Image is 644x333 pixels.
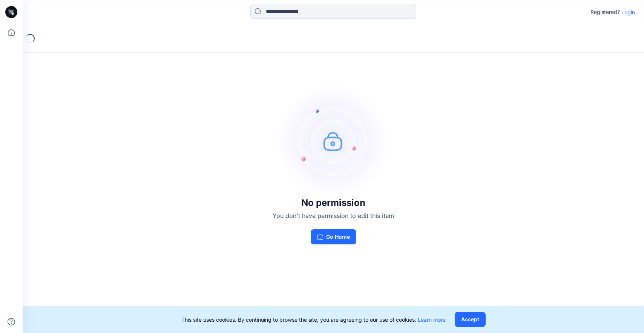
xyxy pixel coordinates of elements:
p: You don't have permission to edit this item [273,211,394,220]
p: Registered? [590,8,620,17]
p: Login [621,8,635,16]
h3: No permission [273,198,394,208]
button: Accept [455,312,486,327]
a: Learn more [418,316,446,323]
img: no-perm.svg [277,84,390,198]
p: This site uses cookies. By continuing to browse the site, you are agreeing to our use of cookies. [181,316,446,324]
button: Go Home [311,229,356,244]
